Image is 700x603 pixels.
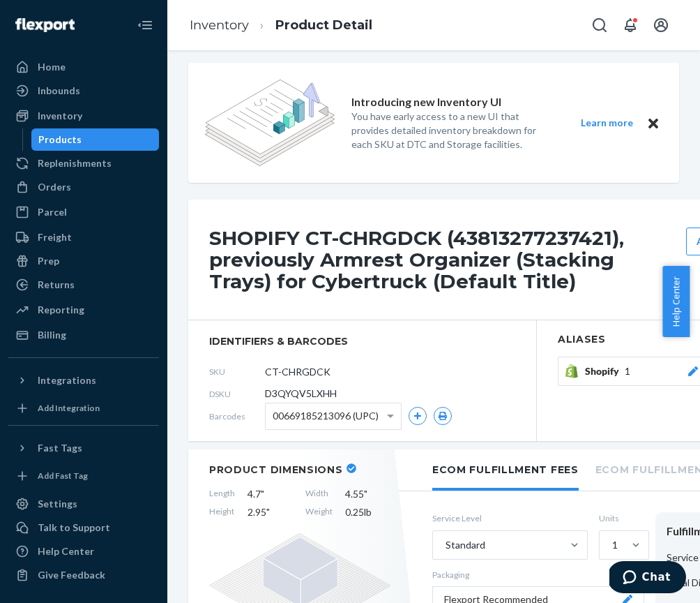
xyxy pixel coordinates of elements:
[205,80,335,166] img: new-reports-banner-icon.82668bd98b6a51aee86340f2a7b77ae3.png
[364,488,367,500] span: "
[38,521,110,535] div: Talk to Support
[8,274,159,296] a: Returns
[38,156,112,170] div: Replenishments
[209,388,265,400] span: DSKU
[273,404,379,428] span: 00669185213096 (UPC)
[38,180,71,194] div: Orders
[38,60,66,74] div: Home
[8,299,159,321] a: Reporting
[8,540,159,563] a: Help Center
[8,564,159,586] button: Give Feedback
[305,487,333,501] span: Width
[209,366,265,378] span: SKU
[38,109,82,123] div: Inventory
[209,487,235,501] span: Length
[38,497,77,511] div: Settings
[38,133,82,147] div: Products
[446,538,485,552] div: Standard
[432,569,644,581] p: Packaging
[572,114,641,132] button: Learn more
[38,402,100,414] div: Add Integration
[8,324,159,346] a: Billing
[38,470,88,482] div: Add Fast Tag
[190,17,249,33] a: Inventory
[662,266,690,337] button: Help Center
[616,11,644,39] button: Open notifications
[444,538,446,552] input: Standard
[38,441,82,455] div: Fast Tags
[647,11,675,39] button: Open account menu
[8,226,159,248] a: Freight
[8,176,159,198] a: Orders
[305,505,333,519] span: Weight
[8,250,159,272] a: Prep
[611,538,612,552] input: 1
[612,538,618,552] div: 1
[345,487,390,501] span: 4.55
[209,505,235,519] span: Height
[38,544,94,558] div: Help Center
[265,387,337,401] span: D3QYQV5LXHH
[248,487,293,501] span: 4.7
[38,254,59,268] div: Prep
[8,493,159,515] a: Settings
[599,512,644,524] label: Units
[432,449,579,491] li: Ecom Fulfillment Fees
[8,369,159,392] button: Integrations
[351,94,501,110] p: Introducing new Inventory UI
[8,105,159,127] a: Inventory
[31,128,160,151] a: Products
[248,505,293,519] span: 2.95
[209,463,343,476] h2: Product Dimensions
[209,410,265,422] span: Barcodes
[8,437,159,459] button: Fast Tags
[8,516,159,539] button: Talk to Support
[38,303,84,317] div: Reporting
[609,561,686,596] iframe: Opens a widget where you can chat to one of our agents
[644,114,662,132] button: Close
[275,17,372,33] a: Product Detail
[209,334,515,348] span: identifiers & barcodes
[38,328,66,342] div: Billing
[8,397,159,419] a: Add Integration
[585,364,625,378] span: Shopify
[38,230,72,244] div: Freight
[38,278,75,292] div: Returns
[38,84,80,98] div: Inbounds
[345,505,390,519] span: 0.25 lb
[178,5,383,46] ol: breadcrumbs
[8,201,159,223] a: Parcel
[8,152,159,174] a: Replenishments
[38,205,67,219] div: Parcel
[8,465,159,487] a: Add Fast Tag
[131,11,159,39] button: Close Navigation
[432,512,588,524] label: Service Level
[586,11,614,39] button: Open Search Box
[351,110,555,151] p: You have early access to a new UI that provides detailed inventory breakdown for each SKU at DTC ...
[625,364,630,378] span: 1
[261,488,264,500] span: "
[209,228,679,292] h1: SHOPIFY CT-CHRGDCK (43813277237421), previously Armrest Organizer (Stacking Trays) for Cybertruck...
[38,568,105,582] div: Give Feedback
[15,18,75,32] img: Flexport logo
[266,506,270,518] span: "
[8,56,159,78] a: Home
[38,373,96,387] div: Integrations
[8,80,159,102] a: Inbounds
